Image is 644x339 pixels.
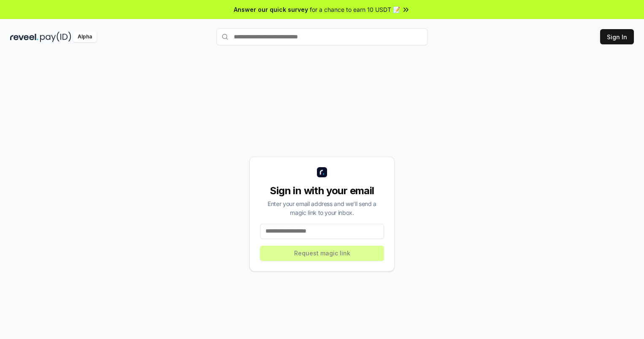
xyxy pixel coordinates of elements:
span: for a chance to earn 10 USDT 📝 [310,5,400,14]
div: Alpha [73,32,97,42]
span: Answer our quick survey [234,5,308,14]
img: pay_id [40,32,71,42]
button: Sign In [600,29,634,44]
img: reveel_dark [10,32,38,42]
img: logo_small [317,167,327,177]
div: Enter your email address and we’ll send a magic link to your inbox. [260,199,384,217]
div: Sign in with your email [260,184,384,198]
